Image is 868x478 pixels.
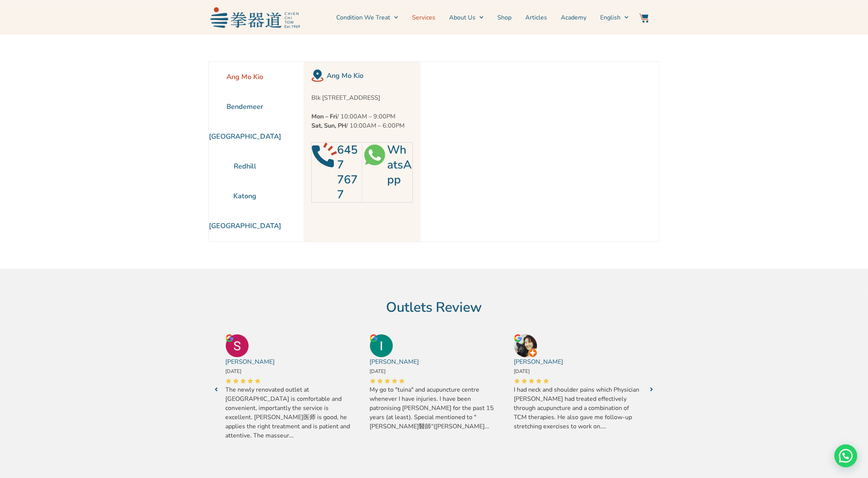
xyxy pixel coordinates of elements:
nav: Menu [304,8,629,27]
a: About Us [449,8,484,27]
a: Articles [525,8,547,27]
img: Sharon Lim [226,334,249,357]
span: The newly renovated outlet at [GEOGRAPHIC_DATA] is comfortable and convenient, importantly the se... [226,385,355,440]
iframe: Chien Chi Tow Healthcare Ang Mo Kio [420,62,637,241]
p: Blk [STREET_ADDRESS] [311,93,413,102]
a: Shop [497,8,511,27]
img: Website Icon-03 [639,13,648,23]
h2: Outlets Review [214,299,654,316]
img: Li-Ling Sitoh [514,334,537,357]
span: My go to "tuina" and acupuncture centre whenever I have injuries. I have been patronising [PERSON... [370,385,499,431]
a: [PERSON_NAME] [226,357,275,366]
p: / 10:00AM – 9:00PM / 10:00AM – 6:00PM [311,112,413,130]
a: Next [210,383,223,395]
span: I had neck and shoulder pains which Physician [PERSON_NAME] had treated effectively through acupu... [514,385,643,431]
a: Next [646,383,658,395]
span: [DATE] [370,368,386,375]
h2: Ang Mo Kio [327,70,413,81]
a: 6457 7677 [337,142,358,203]
img: Ivy Tan [370,334,393,357]
a: Condition We Treat [336,8,398,27]
strong: Mon – Fri [311,112,337,121]
a: [PERSON_NAME] [370,357,419,366]
strong: Sat, Sun, PH [311,122,346,130]
a: Services [412,8,435,27]
span: English [600,13,620,22]
a: English [600,8,629,27]
span: [DATE] [514,368,530,375]
a: [PERSON_NAME] [514,357,563,366]
a: Academy [561,8,586,27]
span: [DATE] [226,368,242,375]
a: WhatsApp [387,142,412,188]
